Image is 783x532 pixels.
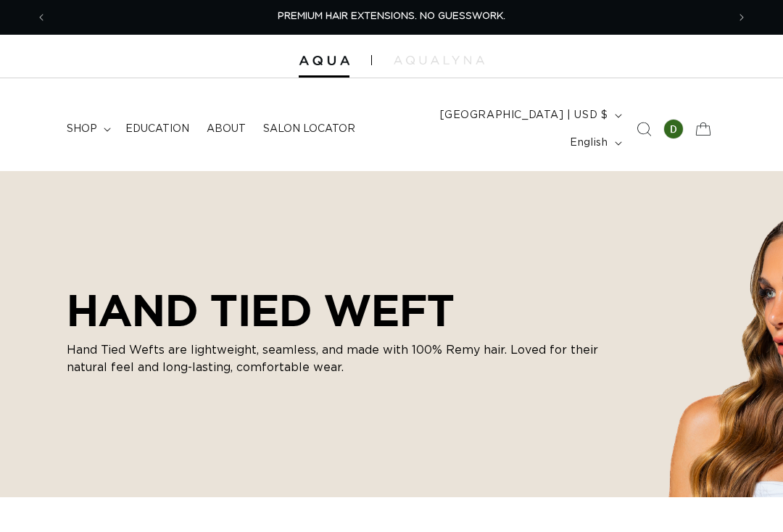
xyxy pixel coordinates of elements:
a: Salon Locator [254,114,364,144]
button: English [561,129,627,157]
span: shop [67,122,97,136]
summary: shop [58,114,117,144]
span: Education [125,122,189,136]
span: PREMIUM HAIR EXTENSIONS. NO GUESSWORK. [278,12,505,21]
img: aqualyna.com [394,56,484,65]
button: [GEOGRAPHIC_DATA] | USD $ [431,101,628,129]
a: Education [117,114,198,144]
span: Salon Locator [263,122,355,136]
button: Next announcement [726,4,758,31]
button: Previous announcement [25,4,57,31]
span: [GEOGRAPHIC_DATA] | USD $ [440,108,608,123]
img: Aqua Hair Extensions [299,56,349,66]
span: English [570,136,608,151]
p: Hand Tied Wefts are lightweight, seamless, and made with 100% Remy hair. Loved for their natural ... [67,341,618,376]
h2: HAND TIED WEFT [67,285,618,336]
a: About [198,114,254,144]
summary: Search [628,113,660,145]
span: About [207,122,246,136]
